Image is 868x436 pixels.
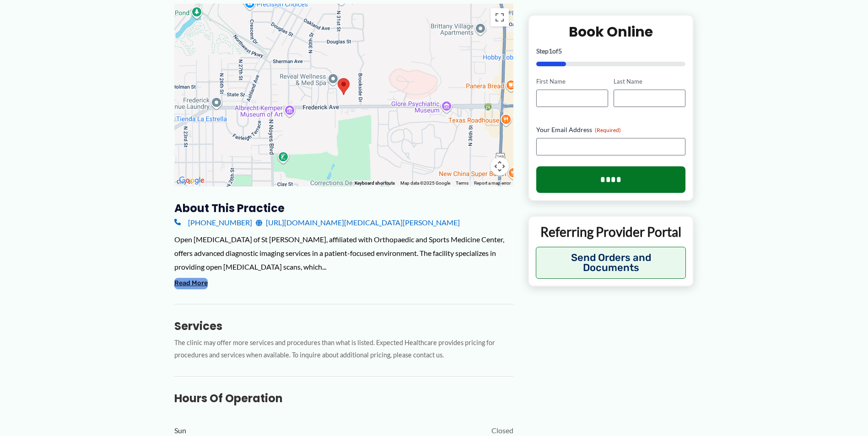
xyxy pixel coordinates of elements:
[456,181,469,186] a: Terms (opens in new tab)
[536,223,686,240] p: Referring Provider Portal
[614,77,685,86] label: Last Name
[177,175,207,186] a: Open this area in Google Maps (opens a new window)
[177,175,207,186] img: Google
[174,391,513,405] h3: Hours of Operation
[174,201,513,215] h3: About this practice
[536,77,608,86] label: First Name
[174,233,513,273] div: Open [MEDICAL_DATA] of St [PERSON_NAME], affiliated with Orthopaedic and Sports Medicine Center, ...
[474,181,511,186] a: Report a map error
[536,48,686,54] p: Step of
[174,216,252,229] a: [PHONE_NUMBER]
[549,47,552,55] span: 1
[256,216,460,229] a: [URL][DOMAIN_NAME][MEDICAL_DATA][PERSON_NAME]
[355,180,395,186] button: Keyboard shortcuts
[174,278,208,289] button: Read More
[400,181,450,186] span: Map data ©2025 Google
[174,319,513,333] h3: Services
[174,337,513,362] p: The clinic may offer more services and procedures than what is listed. Expected Healthcare provid...
[536,23,686,41] h2: Book Online
[536,125,686,134] label: Your Email Address
[595,127,621,133] span: (Required)
[491,8,509,27] button: Toggle fullscreen view
[558,47,562,55] span: 5
[491,157,509,175] button: Map camera controls
[536,247,686,279] button: Send Orders and Documents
